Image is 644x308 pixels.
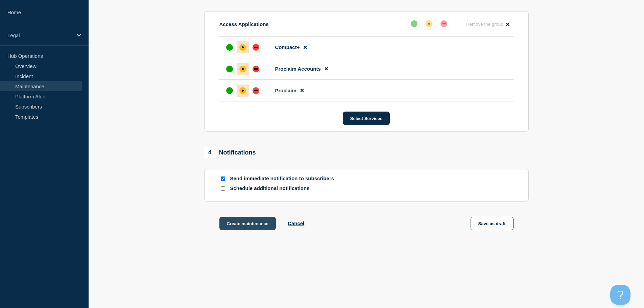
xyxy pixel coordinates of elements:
div: up [226,66,233,72]
div: up [226,44,233,51]
div: down [253,66,259,72]
div: down [253,44,259,51]
button: Save as draft [471,217,514,230]
button: down [438,18,450,30]
button: up [408,18,420,30]
div: affected [239,87,246,94]
iframe: Help Scout Beacon - Open [610,285,630,305]
span: Proclaim Accounts [275,66,321,72]
span: Remove the group [466,22,503,27]
p: Legal [7,32,72,38]
span: 4 [204,147,216,158]
span: Proclaim [275,88,296,93]
button: Remove the group [462,18,514,31]
div: up [411,20,418,27]
button: affected [423,18,435,30]
div: down [440,20,447,27]
div: affected [239,66,246,72]
input: Send immediate notification to subscribers [221,176,225,181]
div: down [253,87,259,94]
input: Schedule additional notifications [221,186,225,191]
button: Cancel [288,220,304,226]
button: Create maintenance [219,217,276,230]
div: up [226,87,233,94]
button: Select Services [343,112,390,125]
p: Schedule additional notifications [230,185,338,192]
p: Access Applications [219,21,269,27]
div: affected [239,44,246,51]
div: affected [426,20,432,27]
div: Notifications [204,147,256,158]
span: Compact+ [275,44,300,50]
p: Send immediate notification to subscribers [230,175,338,182]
